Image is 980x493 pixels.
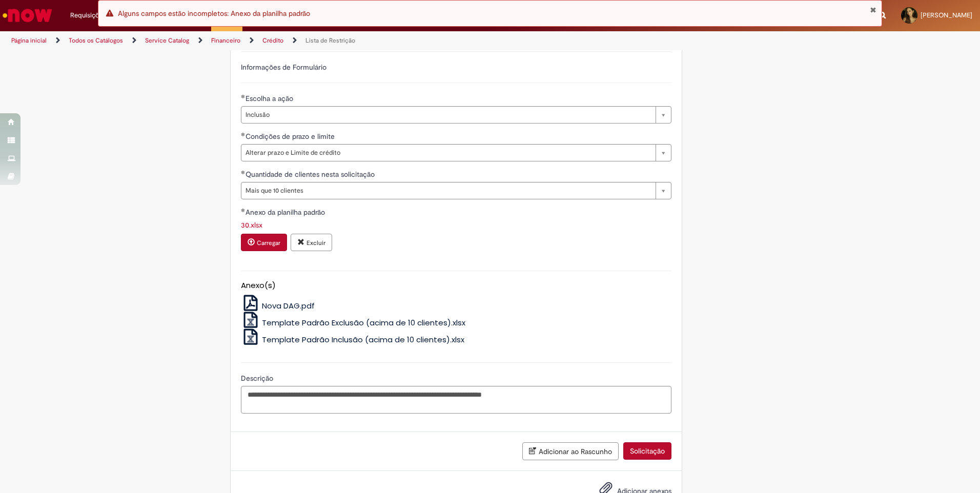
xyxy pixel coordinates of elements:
[246,132,337,141] span: Condições de prazo e limite
[241,208,246,212] span: Obrigatório Preenchido
[870,6,876,14] button: Fechar Notificação
[241,281,671,290] h5: Anexo(s)
[145,36,189,45] a: Service Catalog
[8,31,646,50] ul: Trilhas de página
[70,10,106,20] span: Requisições
[241,317,466,328] a: Template Padrão Exclusão (acima de 10 clientes).xlsx
[262,334,464,345] span: Template Padrão Inclusão (acima de 10 clientes).xlsx
[921,11,972,19] span: [PERSON_NAME]
[246,145,650,161] span: Alterar prazo e Limite de crédito
[1,5,54,26] img: ServiceNow
[241,234,287,251] button: Carregar anexo de Anexo da planilha padrão Required
[262,36,283,45] a: Crédito
[241,132,246,136] span: Obrigatório Preenchido
[246,107,650,123] span: Inclusão
[69,36,123,45] a: Todos os Catálogos
[241,94,246,98] span: Obrigatório Preenchido
[291,234,332,251] button: Excluir anexo 30.xlsx
[623,442,671,460] button: Solicitação
[246,208,327,217] span: Anexo da planilha padrão
[241,386,671,414] textarea: Descrição
[307,239,325,247] small: Excluir
[241,334,465,345] a: Template Padrão Inclusão (acima de 10 clientes).xlsx
[262,300,315,311] span: Nova DAG.pdf
[118,9,310,18] span: Alguns campos estão incompletos: Anexo da planilha padrão
[257,239,280,247] small: Carregar
[11,36,47,45] a: Página inicial
[522,442,619,460] button: Adicionar ao Rascunho
[241,170,246,174] span: Obrigatório Preenchido
[241,374,275,383] span: Descrição
[305,36,355,45] a: Lista de Restrição
[241,63,326,72] label: Informações de Formulário
[241,220,262,230] a: Download de 30.xlsx
[246,182,650,199] span: Mais que 10 clientes
[246,94,295,103] span: Escolha a ação
[262,317,465,328] span: Template Padrão Exclusão (acima de 10 clientes).xlsx
[246,170,377,179] span: Quantidade de clientes nesta solicitação
[211,36,240,45] a: Financeiro
[241,300,315,311] a: Nova DAG.pdf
